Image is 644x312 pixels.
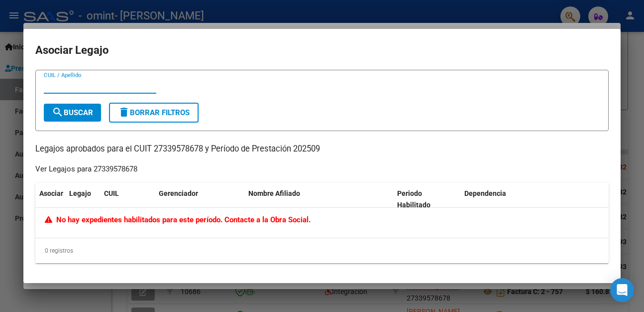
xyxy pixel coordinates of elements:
[393,183,460,216] datatable-header-cell: Periodo Habilitado
[35,163,137,175] div: Ver Legajos para 27339578678
[610,278,634,302] div: Open Intercom Messenger
[397,189,430,209] span: Periodo Habilitado
[39,189,63,197] span: Asociar
[52,108,93,117] span: Buscar
[109,103,199,123] button: Borrar Filtros
[35,41,609,60] h2: Asociar Legajo
[65,183,100,216] datatable-header-cell: Legajo
[155,183,244,216] datatable-header-cell: Gerenciador
[104,189,119,197] span: CUIL
[244,183,393,216] datatable-header-cell: Nombre Afiliado
[35,183,65,216] datatable-header-cell: Asociar
[35,238,609,263] div: 0 registros
[118,108,190,117] span: Borrar Filtros
[44,104,101,122] button: Buscar
[159,189,198,197] span: Gerenciador
[100,183,155,216] datatable-header-cell: CUIL
[460,183,609,216] datatable-header-cell: Dependencia
[118,106,130,118] mat-icon: delete
[35,143,609,156] p: Legajos aprobados para el CUIT 27339578678 y Período de Prestación 202509
[464,189,506,197] span: Dependencia
[45,215,311,224] span: No hay expedientes habilitados para este período. Contacte a la Obra Social.
[52,106,64,118] mat-icon: search
[248,189,300,197] span: Nombre Afiliado
[69,189,91,197] span: Legajo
